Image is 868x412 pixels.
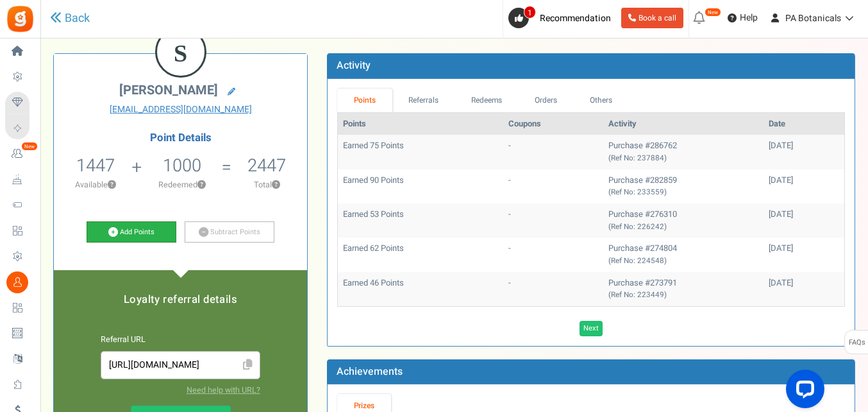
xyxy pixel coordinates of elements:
[337,58,371,73] b: Activity
[338,272,503,306] td: Earned 46 Points
[508,8,616,28] a: 1 Recommendation
[21,142,38,151] em: New
[5,143,35,165] a: New
[60,179,131,191] p: Available
[519,89,574,112] a: Orders
[769,243,839,255] div: [DATE]
[540,12,611,25] span: Recommendation
[769,140,839,152] div: [DATE]
[621,8,683,28] a: Book a call
[603,169,764,203] td: Purchase #282859
[119,81,218,99] span: [PERSON_NAME]
[238,354,258,377] span: Click to Copy
[603,135,764,169] td: Purchase #286762
[187,384,260,396] a: Need help with URL?
[272,181,280,189] button: ?
[108,181,116,189] button: ?
[574,89,629,112] a: Others
[603,237,764,271] td: Purchase #274804
[603,113,764,135] th: Activity
[737,12,758,24] span: Help
[503,203,603,237] td: -
[338,237,503,271] td: Earned 62 Points
[580,321,603,336] a: Next
[337,89,392,112] a: Points
[503,237,603,271] td: -
[524,6,536,19] span: 1
[67,294,294,305] h5: Loyalty referral details
[197,181,206,189] button: ?
[101,336,260,345] h6: Referral URL
[338,203,503,237] td: Earned 53 Points
[233,179,301,191] p: Total
[608,289,667,300] small: (Ref No: 223449)
[338,169,503,203] td: Earned 90 Points
[157,28,204,78] figcaption: S
[338,113,503,135] th: Points
[503,113,603,135] th: Coupons
[163,156,201,175] h5: 1000
[76,153,115,178] span: 1447
[338,135,503,169] td: Earned 75 Points
[50,10,90,27] a: Back
[608,221,667,232] small: (Ref No: 226242)
[87,221,176,243] a: Add Points
[722,8,763,28] a: Help
[392,89,455,112] a: Referrals
[769,209,839,221] div: [DATE]
[6,4,35,33] img: Gratisfaction
[705,8,721,17] em: New
[54,132,307,144] h4: Point Details
[608,255,667,266] small: (Ref No: 224548)
[455,89,519,112] a: Redeems
[848,330,865,355] span: FAQs
[144,179,221,191] p: Redeemed
[769,277,839,289] div: [DATE]
[785,12,841,25] span: PA Botanicals
[603,203,764,237] td: Purchase #276310
[764,113,844,135] th: Date
[503,272,603,306] td: -
[185,221,274,243] a: Subtract Points
[503,135,603,169] td: -
[769,175,839,187] div: [DATE]
[603,272,764,306] td: Purchase #273791
[63,103,297,116] a: [EMAIL_ADDRESS][DOMAIN_NAME]
[608,187,667,198] small: (Ref No: 233559)
[247,156,286,175] h5: 2447
[503,169,603,203] td: -
[337,364,403,379] b: Achievements
[608,153,667,164] small: (Ref No: 237884)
